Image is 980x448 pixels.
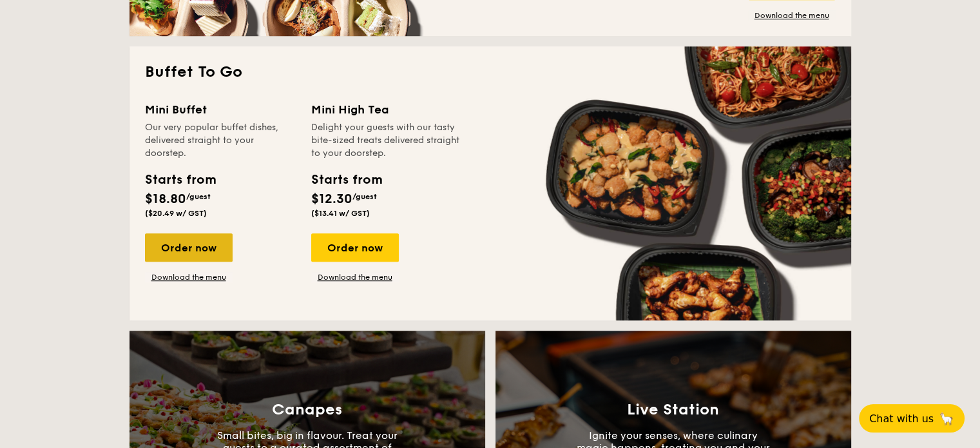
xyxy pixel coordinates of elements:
[748,10,836,21] a: Download the menu
[859,404,965,433] button: Chat with us🦙
[627,401,719,419] h3: Live Station
[311,233,399,262] div: Order now
[311,101,462,119] div: Mini High Tea
[145,62,836,83] h2: Buffet To Go
[145,233,233,262] div: Order now
[311,272,399,282] a: Download the menu
[869,413,934,425] span: Chat with us
[311,170,381,190] div: Starts from
[145,272,233,282] a: Download the menu
[311,121,462,160] div: Delight your guests with our tasty bite-sized treats delivered straight to your doorstep.
[145,101,296,119] div: Mini Buffet
[311,191,352,207] span: $12.30
[145,209,207,218] span: ($20.49 w/ GST)
[145,121,296,160] div: Our very popular buffet dishes, delivered straight to your doorstep.
[145,191,186,207] span: $18.80
[272,401,342,419] h3: Canapes
[186,192,211,201] span: /guest
[939,411,954,426] span: 🦙
[311,209,370,218] span: ($13.41 w/ GST)
[145,170,215,190] div: Starts from
[352,192,377,201] span: /guest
